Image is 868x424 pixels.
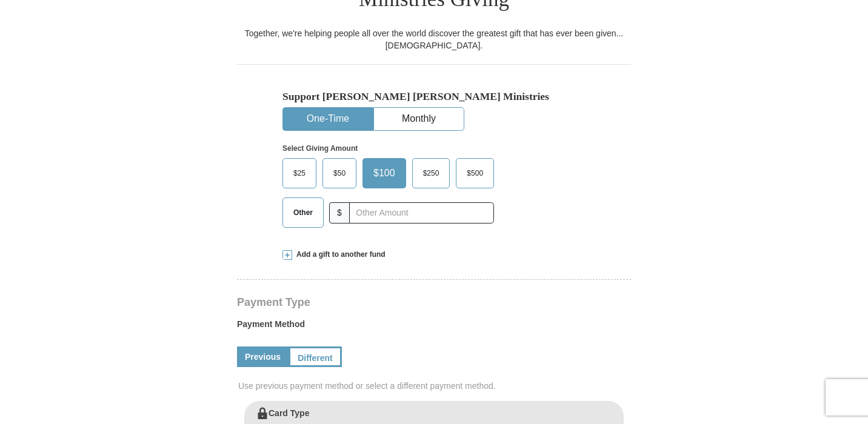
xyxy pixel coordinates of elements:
[238,380,632,392] span: Use previous payment method or select a different payment method.
[237,346,289,367] a: Previous
[349,202,494,224] input: Other Amount
[289,346,342,367] a: Different
[374,108,464,130] button: Monthly
[282,90,586,103] h5: Support [PERSON_NAME] [PERSON_NAME] Ministries
[237,297,631,307] h4: Payment Type
[287,164,312,182] span: $25
[282,144,358,153] strong: Select Giving Amount
[283,108,373,130] button: One-Time
[287,204,319,222] span: Other
[367,164,401,182] span: $100
[329,202,350,224] span: $
[461,164,489,182] span: $500
[237,318,631,336] label: Payment Method
[327,164,352,182] span: $50
[292,250,386,260] span: Add a gift to another fund
[237,27,631,51] div: Together, we're helping people all over the world discover the greatest gift that has ever been g...
[417,164,446,182] span: $250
